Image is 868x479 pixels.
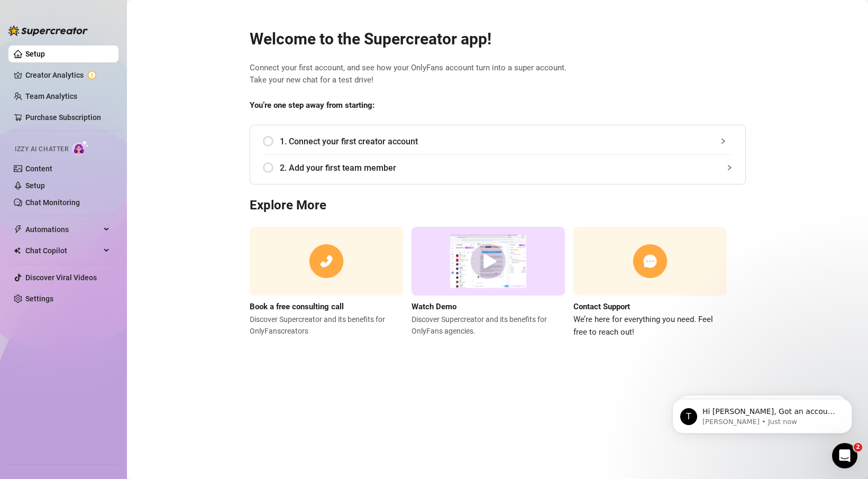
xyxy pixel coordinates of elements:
a: Book a free consulting callDiscover Supercreator and its benefits for OnlyFanscreators [250,227,403,338]
a: Team Analytics [25,92,77,100]
iframe: Intercom live chat [832,443,857,468]
span: thunderbolt [14,225,22,234]
img: Chat Copilot [14,247,21,254]
div: 1. Connect your first creator account [263,128,733,154]
span: 2. Add your first team member [280,161,733,174]
span: collapsed [726,164,733,171]
strong: You’re one step away from starting: [250,100,374,110]
strong: Watch Demo [412,302,456,311]
span: Automations [25,221,100,238]
h3: Explore More [250,197,746,214]
a: Content [25,164,52,173]
a: Chat Monitoring [25,198,80,207]
img: AI Chatter [72,140,89,155]
span: collapsed [720,138,726,144]
a: Setup [25,181,45,190]
img: logo-BBDzfeDw.svg [8,25,88,36]
a: Discover Viral Videos [25,273,97,282]
a: Creator Analytics exclamation-circle [25,67,110,84]
span: 1. Connect your first creator account [280,135,733,148]
span: Izzy AI Chatter [15,144,68,154]
a: Settings [25,294,53,303]
span: Discover Supercreator and its benefits for OnlyFans creators [250,314,403,337]
h2: Welcome to the Supercreator app! [250,29,746,49]
img: contact support [573,227,727,296]
span: Connect your first account, and see how your OnlyFans account turn into a super account. Take you... [250,62,746,87]
iframe: Intercom notifications message [656,376,868,450]
span: Chat Copilot [25,242,100,259]
img: consulting call [250,227,403,296]
a: Setup [25,50,45,58]
img: supercreator demo [412,227,565,296]
strong: Book a free consulting call [250,302,344,311]
a: Purchase Subscription [25,109,110,126]
strong: Contact Support [573,302,630,311]
div: 2. Add your first team member [263,155,733,181]
span: 2 [854,443,862,452]
span: We’re here for everything you need. Feel free to reach out! [573,314,727,338]
span: Discover Supercreator and its benefits for OnlyFans agencies. [412,314,565,337]
a: Watch DemoDiscover Supercreator and its benefits for OnlyFans agencies. [412,227,565,338]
